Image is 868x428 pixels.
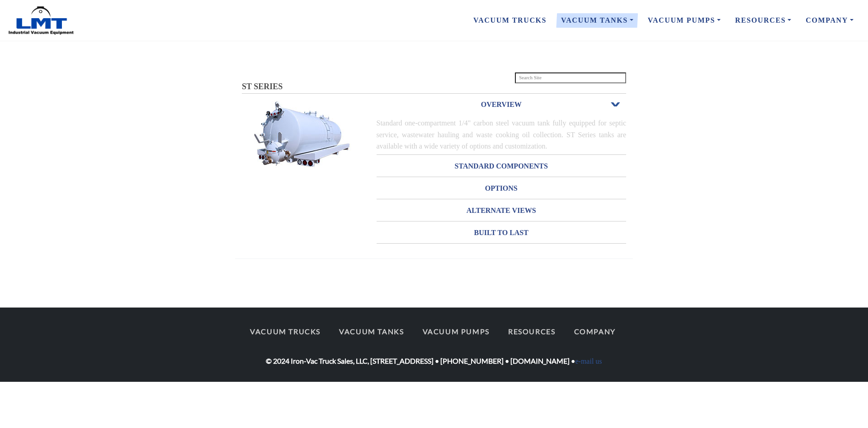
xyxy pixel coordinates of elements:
h3: OVERVIEW [377,97,627,112]
div: © 2024 Iron-Vac Truck Sales, LLC, [STREET_ADDRESS] • [PHONE_NUMBER] • [DOMAIN_NAME] • [235,322,633,367]
a: Vacuum Pumps [414,322,497,341]
a: OPTIONS [377,178,627,199]
a: Vacuum Tanks [554,11,641,30]
h3: STANDARD COMPONENTS [377,159,627,173]
a: Vacuum Pumps [641,11,728,30]
span: ST SERIES [242,82,283,91]
img: LMT [7,6,75,35]
a: ALTERNATE VIEWS [377,200,627,221]
a: Vacuum Tanks [331,322,412,341]
h3: OPTIONS [377,181,627,196]
a: Vacuum Trucks [466,11,554,30]
img: Stacks Image 9449 [243,100,360,168]
a: e-mail us [575,357,602,365]
h3: ALTERNATE VIEWS [377,203,627,218]
span: Open or Close [610,101,622,108]
div: Standard one-compartment 1/4" carbon steel vacuum tank fully equipped for septic service, wastewa... [377,117,627,152]
a: Company [566,322,624,341]
a: OVERVIEWOpen or Close [377,94,627,115]
a: Resources [728,11,798,30]
a: Resources [500,322,564,341]
h3: BUILT TO LAST [377,226,627,240]
a: Vacuum Trucks [242,322,329,341]
a: BUILT TO LAST [377,222,627,243]
input: Search Site [515,72,627,83]
a: STANDARD COMPONENTS [377,155,627,177]
a: Company [798,11,861,30]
